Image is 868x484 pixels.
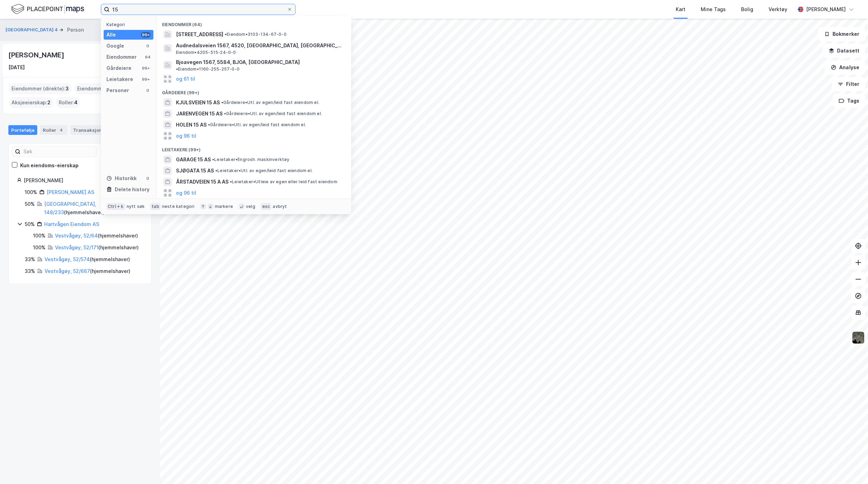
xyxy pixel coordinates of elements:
[9,97,53,108] div: Aksjeeierskap :
[224,111,226,116] span: •
[833,451,868,484] iframe: Chat Widget
[212,157,214,162] span: •
[106,31,116,39] div: Alle
[45,255,130,264] div: ( hjemmelshaver )
[701,5,726,14] div: Mine Tags
[106,22,153,27] div: Kategori
[58,127,65,134] div: 4
[225,32,287,37] span: Eiendom • 3103-134-67-0-0
[224,111,322,116] span: Gårdeiere • Utl. av egen/leid fast eiendom el.
[176,30,223,39] span: [STREET_ADDRESS]
[9,83,72,94] div: Eiendommer (direkte) :
[176,167,214,175] span: SJØGATA 15 AS
[676,5,685,14] div: Kart
[106,174,137,183] div: Historikk
[225,32,227,37] span: •
[55,233,98,239] a: Vestvågøy, 52/64
[25,220,35,228] div: 50%
[273,204,287,209] div: avbryt
[45,256,90,262] a: Vestvågøy, 52/574
[25,200,35,208] div: 50%
[70,125,118,135] div: Transaksjoner
[832,77,865,91] button: Filter
[176,66,178,72] span: •
[741,5,753,14] div: Bolig
[141,76,151,82] div: 99+
[215,168,313,174] span: Leietaker • Utl. av egen/leid fast eiendom el.
[110,4,287,15] input: Søk på adresse, matrikkel, gårdeiere, leietakere eller personer
[156,142,351,154] div: Leietakere (99+)
[115,185,150,194] div: Delete history
[215,168,217,173] span: •
[176,98,220,107] span: KJULSVEIEN 15 AS
[67,26,84,34] div: Person
[56,97,80,108] div: Roller :
[33,232,46,240] div: 100%
[141,65,151,71] div: 99+
[176,189,196,197] button: og 96 til
[176,66,240,72] span: Eiendom • 1160-255-257-0-0
[176,155,211,164] span: GARAGE 15 AS
[45,268,90,274] a: Vestvågøy, 52/667
[176,41,343,50] span: Audnedalsveien 1567, 4520, [GEOGRAPHIC_DATA], [GEOGRAPHIC_DATA]
[24,176,143,185] div: [PERSON_NAME]
[44,201,96,215] a: [GEOGRAPHIC_DATA], 148/233
[8,49,65,60] div: [PERSON_NAME]
[44,221,99,227] a: Hartvågen Eiendom AS
[8,125,37,135] div: Portefølje
[25,255,35,264] div: 33%
[156,84,351,97] div: Gårdeiere (99+)
[230,179,232,184] span: •
[221,100,223,105] span: •
[212,157,290,162] span: Leietaker • Engrosh. maskinverktøy
[20,161,79,170] div: Kun eiendoms-eierskap
[106,53,137,61] div: Eiendommer
[176,132,196,140] button: og 96 til
[55,243,139,252] div: ( hjemmelshaver )
[823,44,865,58] button: Datasett
[145,43,151,49] div: 0
[127,204,145,209] div: nytt søk
[176,75,195,83] button: og 61 til
[65,84,69,93] span: 3
[141,32,151,38] div: 99+
[145,88,151,93] div: 0
[221,100,319,105] span: Gårdeiere • Utl. av egen/leid fast eiendom el.
[6,26,59,33] button: [GEOGRAPHIC_DATA] 4
[33,243,46,252] div: 100%
[106,203,125,210] div: Ctrl + k
[176,110,223,118] span: JARENVEGEN 15 AS
[74,98,78,107] span: 4
[44,200,143,217] div: ( hjemmelshaver )
[825,60,865,74] button: Analyse
[208,122,306,128] span: Gårdeiere • Utl. av egen/leid fast eiendom el.
[47,98,50,107] span: 2
[106,75,133,83] div: Leietakere
[852,331,865,344] img: 9k=
[246,204,255,209] div: velg
[106,64,131,72] div: Gårdeiere
[833,94,865,108] button: Tags
[176,121,207,129] span: HOLEN 15 AS
[25,188,37,196] div: 100%
[806,5,846,14] div: [PERSON_NAME]
[176,50,236,55] span: Eiendom • 4205-515-24-0-0
[230,179,337,185] span: Leietaker • Utleie av egen eller leid fast eiendom
[818,27,865,41] button: Bokmerker
[74,83,141,94] div: Eiendommer (Indirekte) :
[55,244,98,250] a: Vestvågøy, 52/171
[769,5,787,14] div: Verktøy
[162,204,195,209] div: neste kategori
[106,86,129,95] div: Personer
[55,232,138,240] div: ( hjemmelshaver )
[176,58,300,66] span: Bjoavegen 1567, 5584, BJOA, [GEOGRAPHIC_DATA]
[156,16,351,29] div: Eiendommer (64)
[145,176,151,181] div: 0
[833,451,868,484] div: Kontrollprogram for chat
[8,63,25,72] div: [DATE]
[21,146,97,157] input: Søk
[145,54,151,60] div: 64
[208,122,210,127] span: •
[25,267,35,275] div: 33%
[150,203,161,210] div: tab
